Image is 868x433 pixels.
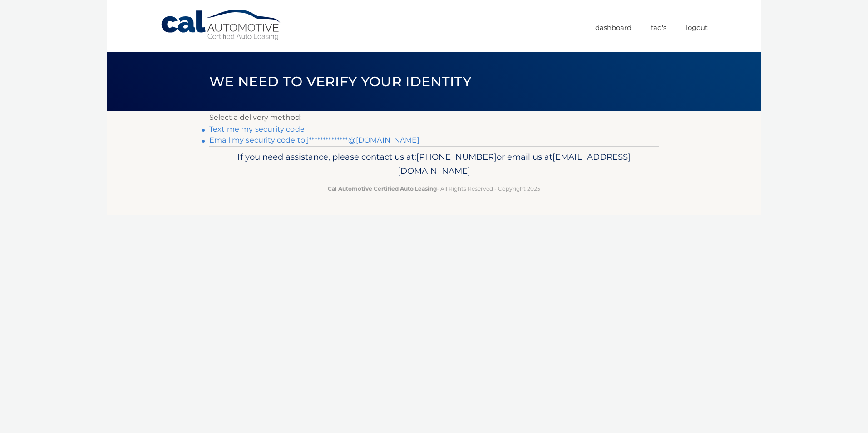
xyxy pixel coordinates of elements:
[215,184,653,193] p: - All Rights Reserved - Copyright 2025
[328,185,437,192] strong: Cal Automotive Certified Auto Leasing
[160,9,283,41] a: Cal Automotive
[686,20,708,35] a: Logout
[416,152,497,162] span: [PHONE_NUMBER]
[209,111,659,124] p: Select a delivery method:
[209,73,471,90] span: We need to verify your identity
[651,20,666,35] a: FAQ's
[215,150,653,179] p: If you need assistance, please contact us at: or email us at
[209,125,305,133] a: Text me my security code
[595,20,631,35] a: Dashboard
